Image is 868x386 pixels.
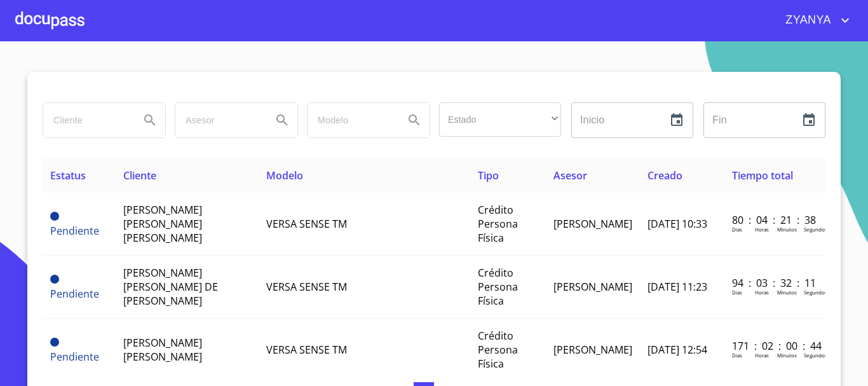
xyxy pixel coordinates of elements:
[50,169,86,183] span: Estatus
[732,276,818,290] p: 94 : 03 : 32 : 11
[123,169,156,183] span: Cliente
[755,352,769,359] p: Horas
[777,352,797,359] p: Minutos
[732,289,742,296] p: Dias
[267,105,297,135] button: Search
[50,224,99,238] span: Pendiente
[399,105,430,135] button: Search
[50,212,59,221] span: Pendiente
[123,336,202,364] span: [PERSON_NAME] [PERSON_NAME]
[553,280,632,294] span: [PERSON_NAME]
[478,169,499,183] span: Tipo
[175,103,262,137] input: search
[755,289,769,296] p: Horas
[648,280,707,294] span: [DATE] 11:23
[732,339,818,353] p: 171 : 02 : 00 : 44
[776,10,837,31] span: ZYANYA
[804,289,827,296] p: Segundos
[50,275,59,284] span: Pendiente
[648,343,707,357] span: [DATE] 12:54
[50,350,99,364] span: Pendiente
[266,217,347,231] span: VERSA SENSE TM
[732,226,742,233] p: Dias
[478,203,518,245] span: Crédito Persona Física
[266,169,303,183] span: Modelo
[478,266,518,308] span: Crédito Persona Física
[553,169,587,183] span: Asesor
[308,103,394,137] input: search
[804,352,827,359] p: Segundos
[648,169,682,183] span: Creado
[732,213,818,227] p: 80 : 04 : 21 : 38
[804,226,827,233] p: Segundos
[553,217,632,231] span: [PERSON_NAME]
[755,226,769,233] p: Horas
[266,280,347,294] span: VERSA SENSE TM
[776,10,853,31] button: account of current user
[732,169,793,183] span: Tiempo total
[50,287,99,301] span: Pendiente
[135,105,165,135] button: Search
[732,352,742,359] p: Dias
[266,343,347,357] span: VERSA SENSE TM
[478,329,518,371] span: Crédito Persona Física
[648,217,707,231] span: [DATE] 10:33
[439,102,561,137] div: ​
[123,203,202,245] span: [PERSON_NAME] [PERSON_NAME] [PERSON_NAME]
[123,266,218,308] span: [PERSON_NAME] [PERSON_NAME] DE [PERSON_NAME]
[50,338,59,347] span: Pendiente
[777,289,797,296] p: Minutos
[553,343,632,357] span: [PERSON_NAME]
[43,103,130,137] input: search
[777,226,797,233] p: Minutos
